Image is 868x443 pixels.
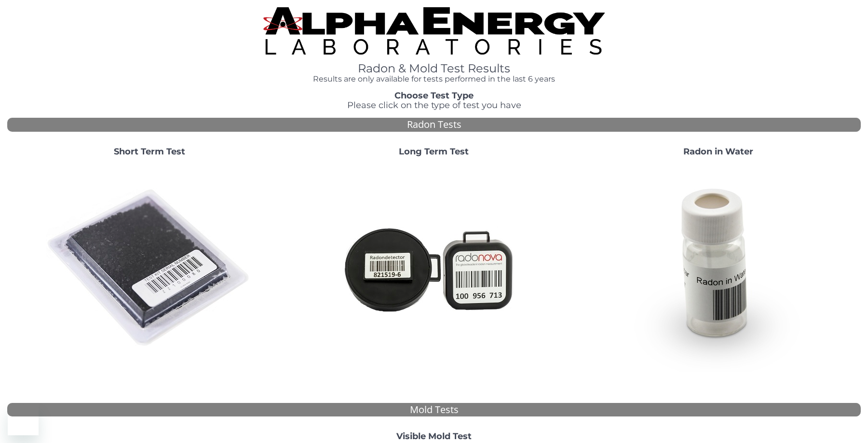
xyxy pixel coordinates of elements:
h4: Results are only available for tests performed in the last 6 years [263,75,605,83]
h1: Radon & Mold Test Results [263,62,605,75]
div: Radon Tests [7,118,861,132]
div: Mold Tests [7,403,861,417]
iframe: Button to launch messaging window [8,404,39,435]
strong: Short Term Test [114,146,185,157]
strong: Visible Mold Test [396,431,472,442]
img: Radtrak2vsRadtrak3.jpg [330,165,538,372]
span: Please click on the type of test you have [347,100,521,111]
strong: Radon in Water [683,146,753,157]
img: TightCrop.jpg [263,7,605,55]
strong: Long Term Test [399,146,469,157]
img: ShortTerm.jpg [46,165,253,372]
img: RadoninWater.jpg [615,165,822,372]
strong: Choose Test Type [394,90,474,101]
